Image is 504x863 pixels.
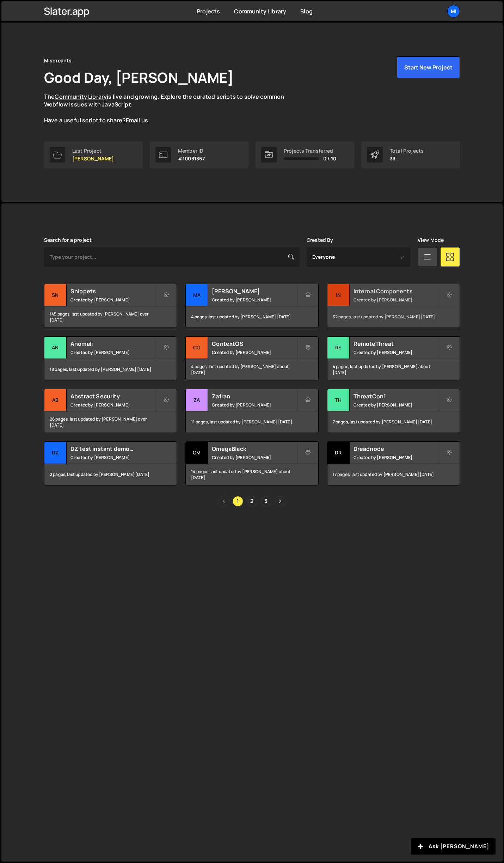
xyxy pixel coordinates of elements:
[186,389,208,411] div: Za
[354,287,438,295] h2: Internal Components
[55,93,107,100] a: Community Library
[327,389,350,411] div: Th
[44,441,177,485] a: DZ DZ test instant demo (delete later) Created by [PERSON_NAME] 2 pages, last updated by [PERSON_...
[72,148,114,154] div: Last Project
[323,156,336,161] span: 0 / 10
[186,464,318,485] div: 14 pages, last updated by [PERSON_NAME] about [DATE]
[44,141,143,168] a: Last Project [PERSON_NAME]
[197,7,220,15] a: Projects
[284,148,336,154] div: Projects Transferred
[261,496,271,507] a: Page 3
[212,392,297,400] h2: Zafran
[44,306,177,328] div: 145 pages, last updated by [PERSON_NAME] over [DATE]
[72,156,114,161] p: [PERSON_NAME]
[186,359,318,380] div: 4 pages, last updated by [PERSON_NAME] about [DATE]
[70,287,155,295] h2: Snippets
[44,464,177,485] div: 2 pages, last updated by [PERSON_NAME] [DATE]
[185,336,318,380] a: Co ContextOS Created by [PERSON_NAME] 4 pages, last updated by [PERSON_NAME] about [DATE]
[234,7,286,15] a: Community Library
[70,402,155,408] small: Created by [PERSON_NAME]
[70,392,155,400] h2: Abstract Security
[354,297,438,303] small: Created by [PERSON_NAME]
[44,337,67,359] div: An
[390,148,424,154] div: Total Projects
[70,349,155,355] small: Created by [PERSON_NAME]
[327,411,460,433] div: 7 pages, last updated by [PERSON_NAME] [DATE]
[354,349,438,355] small: Created by [PERSON_NAME]
[327,284,350,306] div: In
[212,340,297,348] h2: ContextOS
[300,7,313,15] a: Blog
[354,445,438,453] h2: Dreadnode
[186,284,208,306] div: Ma
[212,287,297,295] h2: [PERSON_NAME]
[212,402,297,408] small: Created by [PERSON_NAME]
[44,247,300,267] input: Type your project...
[247,496,257,507] a: Page 2
[186,337,208,359] div: Co
[44,389,67,411] div: Ab
[44,284,177,328] a: Sn Snippets Created by [PERSON_NAME] 145 pages, last updated by [PERSON_NAME] over [DATE]
[327,359,460,380] div: 4 pages, last updated by [PERSON_NAME] about [DATE]
[212,349,297,355] small: Created by [PERSON_NAME]
[178,148,205,154] div: Member ID
[185,284,318,328] a: Ma [PERSON_NAME] Created by [PERSON_NAME] 4 pages, last updated by [PERSON_NAME] [DATE]
[178,156,205,161] p: #10031367
[44,359,177,380] div: 18 pages, last updated by [PERSON_NAME] [DATE]
[186,442,208,464] div: Om
[327,464,460,485] div: 17 pages, last updated by [PERSON_NAME] [DATE]
[126,116,148,124] a: Email us
[70,454,155,460] small: Created by [PERSON_NAME]
[44,389,177,433] a: Ab Abstract Security Created by [PERSON_NAME] 26 pages, last updated by [PERSON_NAME] over [DATE]
[354,392,438,400] h2: ThreatCon1
[327,337,350,359] div: Re
[411,838,496,855] button: Ask [PERSON_NAME]
[354,340,438,348] h2: RemoteThreat
[327,336,460,380] a: Re RemoteThreat Created by [PERSON_NAME] 4 pages, last updated by [PERSON_NAME] about [DATE]
[307,237,333,243] label: Created By
[354,454,438,460] small: Created by [PERSON_NAME]
[44,56,72,65] div: Miscreants
[354,402,438,408] small: Created by [PERSON_NAME]
[212,297,297,303] small: Created by [PERSON_NAME]
[397,56,460,78] button: Start New Project
[186,306,318,328] div: 4 pages, last updated by [PERSON_NAME] [DATE]
[44,93,298,124] p: The is live and growing. Explore the curated scripts to solve common Webflow issues with JavaScri...
[185,389,318,433] a: Za Zafran Created by [PERSON_NAME] 11 pages, last updated by [PERSON_NAME] [DATE]
[44,411,177,433] div: 26 pages, last updated by [PERSON_NAME] over [DATE]
[327,284,460,328] a: In Internal Components Created by [PERSON_NAME] 32 pages, last updated by [PERSON_NAME] [DATE]
[44,442,67,464] div: DZ
[44,336,177,380] a: An Anomali Created by [PERSON_NAME] 18 pages, last updated by [PERSON_NAME] [DATE]
[327,442,350,464] div: Dr
[327,389,460,433] a: Th ThreatCon1 Created by [PERSON_NAME] 7 pages, last updated by [PERSON_NAME] [DATE]
[390,156,424,161] p: 33
[327,441,460,485] a: Dr Dreadnode Created by [PERSON_NAME] 17 pages, last updated by [PERSON_NAME] [DATE]
[212,445,297,453] h2: OmegaBlack
[44,284,67,306] div: Sn
[44,237,92,243] label: Search for a project
[418,237,444,243] label: View Mode
[186,411,318,433] div: 11 pages, last updated by [PERSON_NAME] [DATE]
[327,306,460,328] div: 32 pages, last updated by [PERSON_NAME] [DATE]
[70,445,155,453] h2: DZ test instant demo (delete later)
[44,68,234,87] h1: Good Day, [PERSON_NAME]
[185,441,318,485] a: Om OmegaBlack Created by [PERSON_NAME] 14 pages, last updated by [PERSON_NAME] about [DATE]
[447,5,460,18] a: Mi
[70,340,155,348] h2: Anomali
[44,496,460,507] div: Pagination
[212,454,297,460] small: Created by [PERSON_NAME]
[70,297,155,303] small: Created by [PERSON_NAME]
[275,496,285,507] a: Next page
